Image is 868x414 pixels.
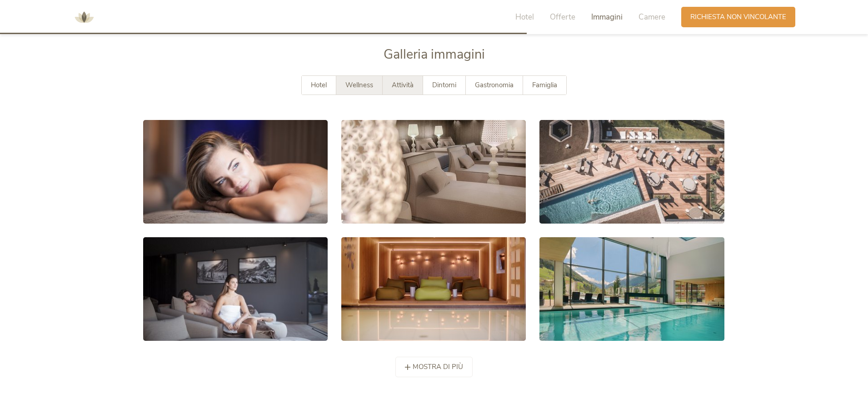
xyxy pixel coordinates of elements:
[392,80,414,90] span: Attività
[550,12,575,22] span: Offerte
[591,12,623,22] span: Immagini
[432,80,456,90] span: Dintorni
[70,14,98,20] a: AMONTI & LUNARIS Wellnessresort
[532,80,557,90] span: Famiglia
[413,362,463,372] span: mostra di più
[384,45,485,63] span: Galleria immagini
[475,80,514,90] span: Gastronomia
[345,80,373,90] span: Wellness
[690,12,786,22] span: Richiesta non vincolante
[639,12,665,22] span: Camere
[70,4,98,31] img: AMONTI & LUNARIS Wellnessresort
[515,12,534,22] span: Hotel
[311,80,327,90] span: Hotel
